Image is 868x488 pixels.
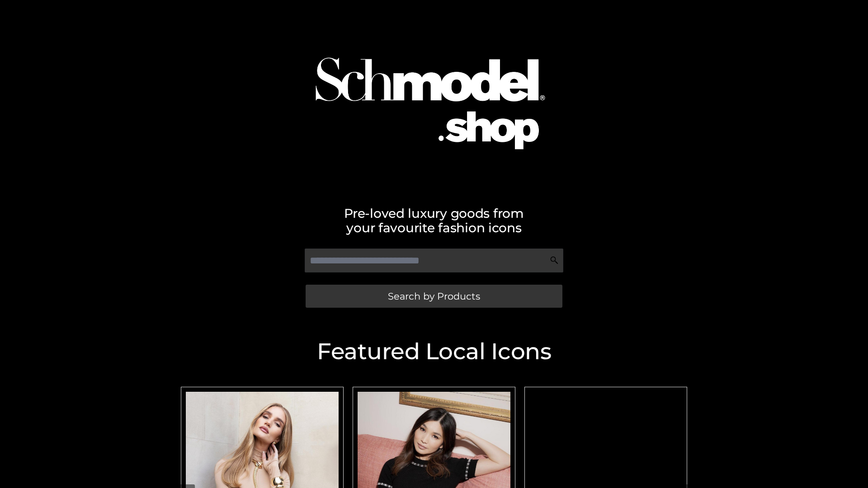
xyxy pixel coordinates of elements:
[306,285,562,308] a: Search by Products
[176,340,692,363] h2: Featured Local Icons​
[388,291,480,301] span: Search by Products
[176,206,692,235] h2: Pre-loved luxury goods from your favourite fashion icons
[550,256,559,265] img: Search Icon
